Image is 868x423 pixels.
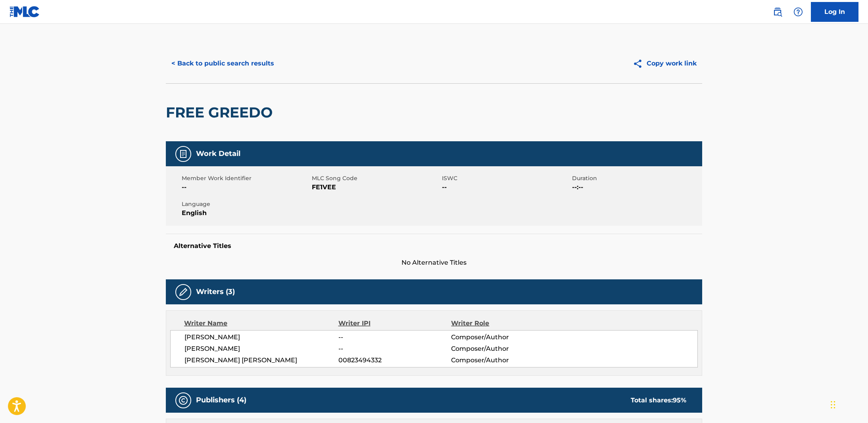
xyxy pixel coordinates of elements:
[196,149,240,158] h5: Work Detail
[312,174,440,183] span: MLC Song Code
[790,4,806,20] div: Help
[811,2,858,22] a: Log In
[166,54,280,73] button: < Back to public search results
[182,174,310,183] span: Member Work Identifier
[773,7,782,17] img: search
[338,356,451,365] span: 00823494332
[338,319,451,328] div: Writer IPI
[793,7,803,17] img: help
[631,396,686,405] div: Total shares:
[451,319,554,328] div: Writer Role
[196,287,235,296] h5: Writers (3)
[338,333,451,342] span: --
[196,396,246,405] h5: Publishers (4)
[10,6,40,17] img: MLC Logo
[451,356,554,365] span: Composer/Author
[184,344,338,354] span: [PERSON_NAME]
[627,54,702,73] button: Copy work link
[338,344,451,354] span: --
[179,396,188,405] img: Publishers
[451,333,554,342] span: Composer/Author
[673,396,686,404] span: 95 %
[179,287,188,297] img: Writers
[831,393,835,417] div: Drag
[184,333,338,342] span: [PERSON_NAME]
[184,319,338,328] div: Writer Name
[442,183,570,192] span: --
[179,149,188,159] img: Work Detail
[828,385,868,423] iframe: Chat Widget
[182,200,310,208] span: Language
[166,258,702,267] span: No Alternative Titles
[572,174,700,183] span: Duration
[572,183,700,192] span: --:--
[166,104,277,121] h2: FREE GREEDO
[633,59,647,69] img: Copy work link
[312,183,440,192] span: FE1VEE
[182,208,310,218] span: English
[770,4,785,20] a: Public Search
[182,183,310,192] span: --
[174,242,694,250] h5: Alternative Titles
[451,344,554,354] span: Composer/Author
[184,356,338,365] span: [PERSON_NAME] [PERSON_NAME]
[442,174,570,183] span: ISWC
